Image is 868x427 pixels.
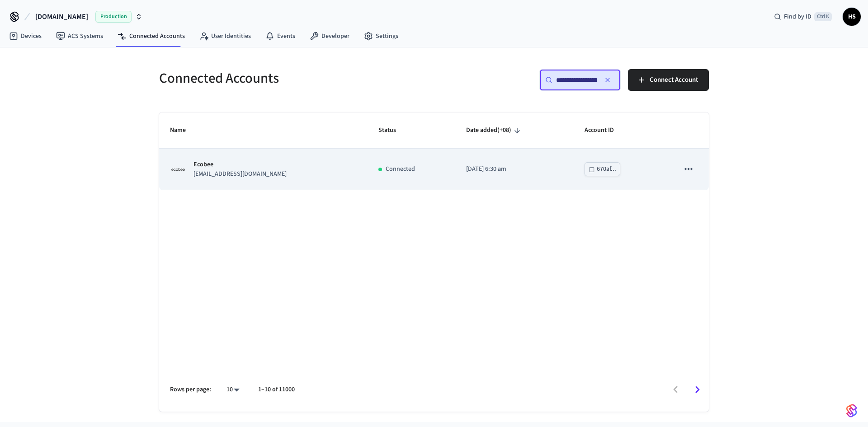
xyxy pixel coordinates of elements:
[35,11,88,22] span: [DOMAIN_NAME]
[843,8,861,26] button: HS
[95,11,132,23] span: Production
[597,164,616,175] div: 670af...
[844,9,860,25] span: HS
[192,28,258,44] a: User Identities
[258,385,295,394] p: 1–10 of 11000
[159,113,709,190] table: sticky table
[159,69,429,88] h5: Connected Accounts
[628,69,709,91] button: Connect Account
[687,379,708,400] button: Go to next page
[650,74,698,86] span: Connect Account
[585,123,626,137] span: Account ID
[814,12,832,21] span: Ctrl K
[258,28,302,44] a: Events
[585,162,620,176] button: 670af...
[302,28,357,44] a: Developer
[767,9,839,25] div: Find by IDCtrl K
[170,385,211,394] p: Rows per page:
[784,12,811,21] span: Find by ID
[357,28,406,44] a: Settings
[386,164,415,174] p: Connected
[222,383,244,396] div: 10
[110,28,192,44] a: Connected Accounts
[193,160,287,169] p: Ecobee
[466,164,563,174] p: [DATE] 6:30 am
[193,169,287,179] p: [EMAIL_ADDRESS][DOMAIN_NAME]
[2,28,49,44] a: Devices
[170,161,186,178] img: ecobee_logo_square
[846,404,857,418] img: SeamLogoGradient.69752ec5.svg
[466,123,523,137] span: Date added(+08)
[49,28,110,44] a: ACS Systems
[170,123,198,137] span: Name
[378,123,408,137] span: Status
